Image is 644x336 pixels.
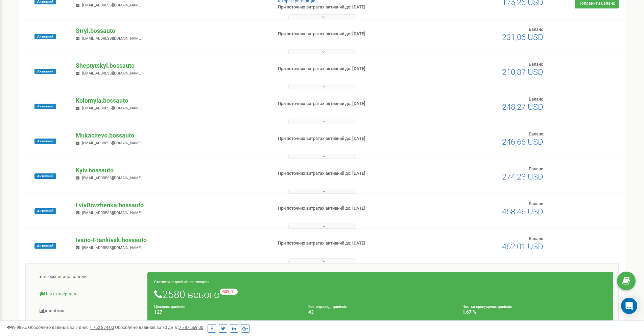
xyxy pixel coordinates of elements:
span: 246,66 USD [502,137,543,147]
p: При поточних витратах активний до: [DATE] [278,101,419,107]
small: Без відповіді дзвінків [308,304,347,309]
span: Активний [34,173,56,179]
span: [EMAIL_ADDRESS][DOMAIN_NAME] [82,106,142,110]
small: Цільових дзвінків [154,304,185,309]
span: 248,27 USD [502,102,543,112]
p: Sheptytskyi.bossauto [76,61,267,70]
span: [EMAIL_ADDRESS][DOMAIN_NAME] [82,3,142,7]
span: [EMAIL_ADDRESS][DOMAIN_NAME] [82,246,142,250]
span: 462,01 USD [502,242,543,251]
span: Баланс [529,166,543,171]
span: 274,23 USD [502,172,543,182]
p: При поточних витратах активний до: [DATE] [278,240,419,247]
span: Активний [34,69,56,74]
div: Open Intercom Messenger [621,298,637,314]
span: Оброблено дзвінків за 7 днів : [28,325,114,330]
p: При поточних витратах активний до: [DATE] [278,4,419,10]
h4: 1,67 % [462,310,606,315]
p: При поточних витратах активний до: [DATE] [278,205,419,212]
p: При поточних витратах активний до: [DATE] [278,66,419,72]
p: Kyiv.bossauto [76,166,267,175]
p: При поточних витратах активний до: [DATE] [278,31,419,37]
span: Активний [34,104,56,109]
span: Баланс [529,236,543,241]
span: Баланс [529,201,543,206]
span: Баланс [529,131,543,136]
p: При поточних витратах активний до: [DATE] [278,170,419,177]
span: Баланс [529,97,543,102]
span: 99,989% [7,325,27,330]
p: LvivDovzhenka.bossauto [76,201,267,210]
span: Баланс [529,27,543,32]
h1: 2580 всього [154,289,606,300]
p: При поточних витратах активний до: [DATE] [278,135,419,142]
small: -529 [220,289,238,295]
span: 210,87 USD [502,67,543,77]
small: Статистика дзвінків за тиждень [154,280,210,284]
h4: 127 [154,310,298,315]
span: [EMAIL_ADDRESS][DOMAIN_NAME] [82,176,142,180]
p: Ivano-Frankivsk.bossauto [76,236,267,245]
span: [EMAIL_ADDRESS][DOMAIN_NAME] [82,141,142,145]
a: Аналiтика [31,303,148,319]
a: Інформаційна панель [31,269,148,285]
span: Баланс [529,62,543,67]
small: Частка пропущених дзвінків [462,304,512,309]
span: Активний [34,139,56,144]
span: Оброблено дзвінків за 30 днів : [115,325,203,330]
span: 458,46 USD [502,207,543,216]
span: [EMAIL_ADDRESS][DOMAIN_NAME] [82,71,142,76]
span: 231,06 USD [502,33,543,42]
p: Mukachevo.bossauto [76,131,267,140]
span: Активний [34,243,56,249]
h4: 43 [308,310,452,315]
p: Stryi.bossauto [76,26,267,35]
u: 1 752 874,00 [90,325,114,330]
span: Активний [34,208,56,214]
u: 7 787 559,00 [179,325,203,330]
p: Kolomyia.bossauto [76,96,267,105]
span: [EMAIL_ADDRESS][DOMAIN_NAME] [82,211,142,215]
span: Активний [34,34,56,39]
a: Центр звернень [31,286,148,302]
span: [EMAIL_ADDRESS][DOMAIN_NAME] [82,36,142,41]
